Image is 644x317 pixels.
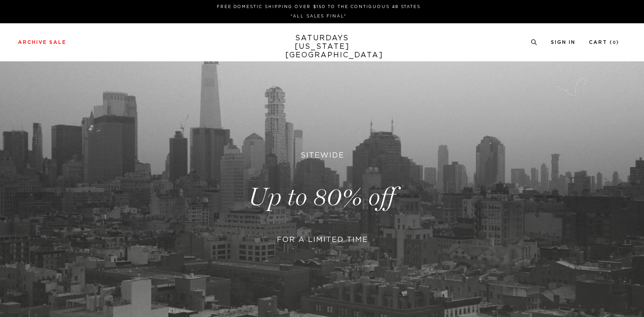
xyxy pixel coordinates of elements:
[21,13,616,20] p: *ALL SALES FINAL*
[21,4,616,10] p: FREE DOMESTIC SHIPPING OVER $150 TO THE CONTIGUOUS 48 STATES
[613,41,616,45] small: 0
[285,34,359,60] a: SATURDAYS[US_STATE][GEOGRAPHIC_DATA]
[551,40,575,45] a: Sign In
[589,40,619,45] a: Cart (0)
[18,40,66,45] a: Archive Sale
